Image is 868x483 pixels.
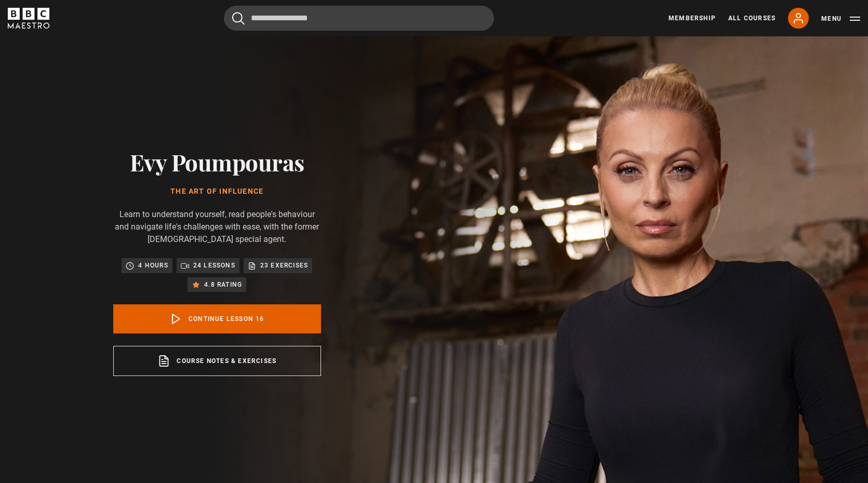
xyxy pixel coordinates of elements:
p: 24 lessons [193,260,235,271]
p: 23 exercises [260,260,308,271]
p: 4 hours [138,260,168,271]
a: Continue lesson 16 [113,304,321,333]
svg: BBC Maestro [8,8,49,29]
button: Submit the search query [232,12,245,25]
p: 4.8 rating [204,279,242,290]
a: All Courses [728,14,776,23]
a: Membership [669,14,716,23]
button: Toggle navigation [821,14,860,24]
h2: Evy Poumpouras [113,149,321,175]
input: Search [224,6,494,31]
h1: The Art of Influence [113,187,321,196]
a: Course notes & exercises [113,346,321,376]
p: Learn to understand yourself, read people's behaviour and navigate life's challenges with ease, w... [113,208,321,246]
